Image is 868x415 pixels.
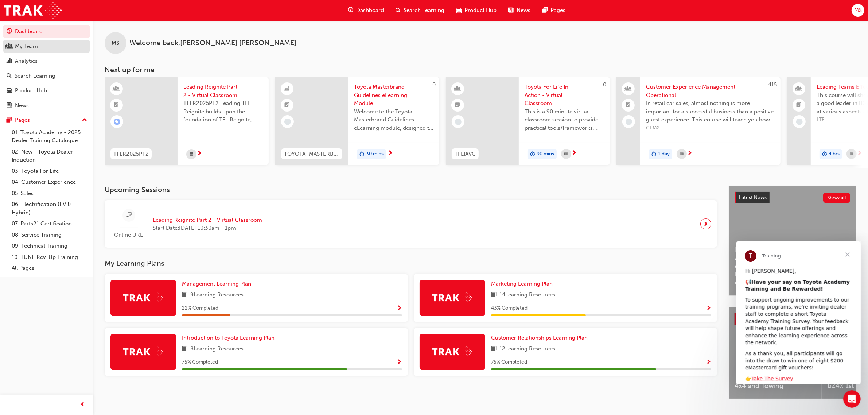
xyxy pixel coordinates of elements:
[123,292,163,303] img: Trak
[450,3,502,18] a: car-iconProduct Hub
[3,84,90,97] a: Product Hub
[857,150,862,157] span: next-icon
[182,280,254,288] a: Management Learning Plan
[15,86,47,95] div: Product Hub
[359,150,365,159] span: duration-icon
[182,304,218,313] span: 22 % Completed
[736,241,861,384] iframe: Intercom live chat message
[397,305,402,312] span: Show Progress
[7,43,12,50] span: people-icon
[397,358,402,367] button: Show Progress
[354,83,433,108] span: Toyota Masterbrand Guidelines eLearning Module
[9,199,90,218] a: 06. Electrification (EV & Hybrid)
[284,150,339,158] span: TOYOTA_MASTERBRAND_EL
[499,291,555,300] span: 14 Learning Resources
[9,252,90,263] a: 10. TUNE Rev-Up Training
[93,66,868,74] h3: Next up for me
[706,304,711,313] button: Show Progress
[735,313,851,325] a: Product HubShow all
[366,150,384,158] span: 30 mins
[432,81,436,88] span: 0
[739,194,767,201] span: Latest News
[7,88,12,94] span: car-icon
[706,358,711,367] button: Show Progress
[9,263,90,274] a: All Pages
[491,304,528,313] span: 43 % Completed
[3,113,90,127] button: Pages
[354,108,433,132] span: Welcome to the Toyota Masterbrand Guidelines eLearning module, designed to enhance your knowledge...
[517,6,530,15] span: News
[15,101,29,110] div: News
[850,150,853,159] span: calendar-icon
[15,72,55,80] div: Search Learning
[491,334,591,342] a: Customer Relationships Learning Plan
[182,345,187,354] span: book-icon
[182,334,277,342] a: Introduction to Toyota Learning Plan
[183,99,263,124] span: TFLR2025PT2 Leading TFL Reignite builds upon the foundation of TFL Reignite, reaffirming our comm...
[3,25,90,38] a: Dashboard
[508,6,514,15] span: news-icon
[153,224,262,232] span: Start Date: [DATE] 10:30am - 1pm
[550,6,565,15] span: Pages
[651,150,657,159] span: duration-icon
[564,150,568,159] span: calendar-icon
[616,77,781,165] a: 415Customer Experience Management - OperationalIn retail car sales, almost nothing is more import...
[9,146,90,166] a: 02. New - Toyota Dealer Induction
[404,6,444,15] span: Search Learning
[729,307,822,399] a: 4x4 and Towing
[432,292,472,303] img: Trak
[82,116,87,125] span: up-icon
[525,83,604,108] span: Toyota For Life In Action - Virtual Classroom
[432,346,472,357] img: Trak
[15,42,38,51] div: My Team
[110,231,147,239] span: Online URL
[658,150,670,158] span: 1 day
[706,305,711,312] span: Show Progress
[502,3,536,18] a: news-iconNews
[703,219,709,229] span: next-icon
[491,334,588,341] span: Customer Relationships Learning Plan
[626,119,632,125] span: learningRecordVerb_NONE-icon
[3,54,90,68] a: Analytics
[342,3,390,18] a: guage-iconDashboard
[3,40,90,53] a: My Team
[9,127,90,146] a: 01. Toyota Academy - 2025 Dealer Training Catalogue
[626,84,631,94] span: people-icon
[603,81,606,88] span: 0
[396,6,401,15] span: search-icon
[105,77,269,165] a: TFLR2025PT2Leading Reignite Part 2 - Virtual ClassroomTFLR2025PT2 Leading TFL Reignite builds upo...
[455,101,460,110] span: booktick-icon
[491,280,553,287] span: Marketing Learning Plan
[735,270,850,287] span: Revolutionise the way you access and manage your learning resources.
[7,117,12,124] span: pages-icon
[114,84,119,94] span: learningResourceType_INSTRUCTOR_LED-icon
[491,280,556,288] a: Marketing Learning Plan
[114,119,120,125] span: learningRecordVerb_ENROLL-icon
[9,188,90,199] a: 05. Sales
[571,150,577,157] span: next-icon
[768,81,777,88] span: 415
[729,186,856,296] a: Latest NewsShow allHelp Shape the Future of Toyota Academy Training and Win an eMastercard!Revolu...
[455,119,462,125] span: learningRecordVerb_NONE-icon
[9,229,90,241] a: 08. Service Training
[275,77,439,165] a: 0TOYOTA_MASTERBRAND_ELToyota Masterbrand Guidelines eLearning ModuleWelcome to the Toyota Masterb...
[7,73,12,79] span: search-icon
[491,291,497,300] span: book-icon
[356,6,384,15] span: Dashboard
[285,101,290,110] span: booktick-icon
[530,150,535,159] span: duration-icon
[680,150,684,159] span: calendar-icon
[110,206,711,242] a: Online URLLeading Reignite Part 2 - Virtual ClassroomStart Date:[DATE] 10:30am - 1pm
[9,166,90,177] a: 03. Toyota For Life
[536,3,571,18] a: pages-iconPages
[446,77,610,165] a: 0TFLIAVCToyota For Life In Action - Virtual ClassroomThis is a 90 minute virtual classroom sessio...
[3,99,90,112] a: News
[348,6,353,15] span: guage-icon
[182,280,251,287] span: Management Learning Plan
